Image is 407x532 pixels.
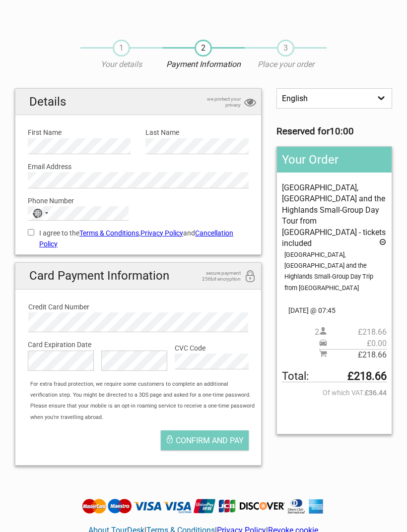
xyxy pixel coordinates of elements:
span: 2 person(s) [315,327,387,338]
p: Place your order [245,59,327,70]
p: Payment Information [162,59,245,70]
button: Confirm and pay [161,430,249,450]
span: [GEOGRAPHIC_DATA], [GEOGRAPHIC_DATA] and the Highlands Small-Group Day Tour from [GEOGRAPHIC_DATA... [282,183,386,248]
h3: Reserved for [276,126,392,137]
span: Confirm and pay [176,436,244,445]
label: Email Address [28,161,249,172]
span: £0.00 [327,338,387,349]
h2: Card Payment Information [15,263,261,289]
span: Subtotal [319,349,387,360]
a: Cancellation Policy [39,229,233,248]
strong: £36.44 [365,387,387,398]
span: Of which VAT: [282,387,387,398]
label: I agree to the , and [28,228,249,250]
label: CVC Code [175,343,248,354]
span: 3 [277,40,294,57]
label: Last Name [145,127,248,138]
span: secure payment 256bit encryption [191,270,241,282]
div: [GEOGRAPHIC_DATA], [GEOGRAPHIC_DATA] and the Highlands Small-Group Day Trip from [GEOGRAPHIC_DATA] [284,249,387,294]
i: 256bit encryption [244,270,256,284]
span: £218.66 [327,327,387,338]
strong: £218.66 [347,371,387,382]
label: Phone Number [28,195,249,206]
span: Pickup price [319,338,387,349]
a: Terms & Conditions [79,229,139,237]
strong: 10:00 [330,126,354,137]
p: Your details [80,59,163,70]
span: [DATE] @ 07:45 [282,305,387,316]
img: Tourdesk accepts [80,498,327,514]
button: Selected country [28,207,53,220]
label: First Name [28,127,131,138]
a: Privacy Policy [140,229,183,237]
h2: Your Order [277,147,392,173]
span: Total to be paid [282,371,387,382]
label: Card Expiration Date [28,339,249,350]
label: Credit Card Number [28,301,248,312]
div: For extra fraud protection, we require some customers to complete an additional verification step... [25,379,261,423]
span: 2 [195,40,212,57]
span: £218.66 [327,350,387,360]
span: we protect your privacy [191,96,241,108]
i: privacy protection [244,96,256,110]
h2: Details [15,89,261,115]
span: 1 [113,40,130,57]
